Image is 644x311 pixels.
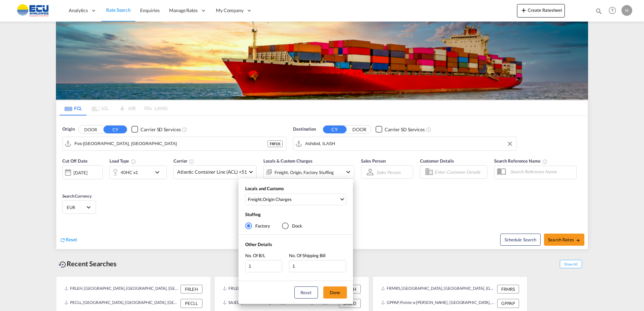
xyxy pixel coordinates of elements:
md-radio-button: Dock [282,222,302,229]
span: , [248,196,339,202]
md-radio-button: Factory [245,222,270,229]
span: Locals and Customs [245,186,284,191]
div: Origin Charges [263,196,292,202]
input: No. Of B/L [245,260,282,272]
span: Stuffing [245,212,261,217]
input: No. Of Shipping Bill [289,260,346,272]
div: Freight [248,196,262,202]
span: No. Of B/L [245,253,265,258]
span: Other Details [245,242,272,247]
span: No. Of Shipping Bill [289,253,325,258]
button: Reset [294,286,318,299]
button: Done [323,286,347,299]
md-select: Select Locals and Customs: Freight, Origin Charges [245,194,346,205]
